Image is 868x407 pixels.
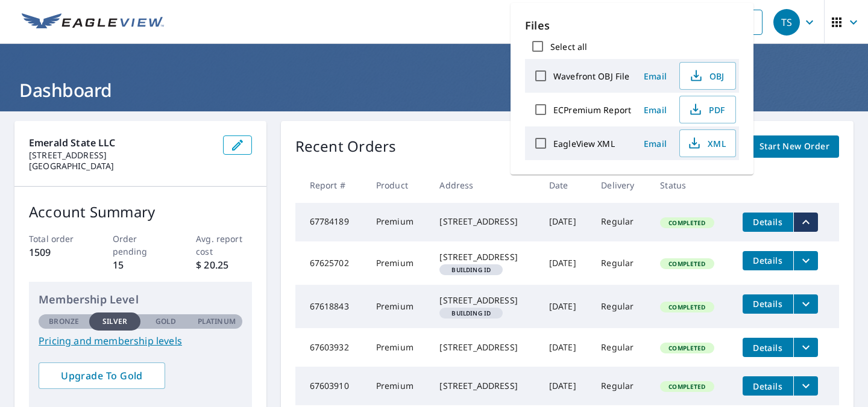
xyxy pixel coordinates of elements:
p: Bronze [49,316,79,327]
button: Email [636,134,675,153]
p: [GEOGRAPHIC_DATA] [29,161,213,172]
th: Product [366,167,430,203]
button: filesDropdownBtn-67784189 [793,213,818,232]
td: [DATE] [539,285,591,328]
p: [STREET_ADDRESS] [29,150,213,161]
td: [DATE] [539,203,591,241]
label: Select all [550,41,587,52]
span: XML [687,136,726,151]
p: Emerald State LLC [29,135,213,150]
td: Regular [591,241,650,285]
button: detailsBtn-67603910 [743,376,793,396]
span: Start New Order [759,139,829,154]
p: Platinum [198,316,236,327]
td: [DATE] [539,328,591,367]
label: EagleView XML [553,138,615,149]
span: Details [750,381,786,392]
td: [DATE] [539,367,591,405]
p: Membership Level [39,291,242,308]
td: Premium [366,367,430,405]
span: Details [750,216,786,228]
td: Regular [591,328,650,367]
button: detailsBtn-67603932 [743,338,793,357]
th: Status [650,167,732,203]
td: Premium [366,328,430,367]
button: Email [636,67,675,85]
button: Email [636,101,675,119]
p: Silver [102,316,128,327]
th: Report # [295,167,366,203]
td: Regular [591,203,650,241]
td: 67625702 [295,241,366,285]
td: Regular [591,367,650,405]
th: Address [430,167,539,203]
button: detailsBtn-67784189 [743,213,793,232]
span: Email [641,138,670,149]
p: 1509 [29,245,84,259]
div: [STREET_ADDRESS] [439,341,529,353]
button: OBJ [679,62,736,90]
h1: Dashboard [14,78,854,102]
label: Wavefront OBJ File [553,70,629,82]
span: Details [750,255,786,266]
em: Building ID [451,310,491,316]
span: OBJ [687,69,726,83]
p: Files [525,17,739,34]
button: detailsBtn-67618843 [743,294,793,314]
span: Completed [661,344,712,352]
em: Building ID [451,267,491,273]
span: Details [750,298,786,309]
span: Completed [661,219,712,227]
button: filesDropdownBtn-67603910 [793,376,818,396]
button: filesDropdownBtn-67603932 [793,338,818,357]
a: Upgrade To Gold [39,362,165,389]
img: EV Logo [22,13,164,31]
span: Email [641,104,670,116]
button: filesDropdownBtn-67625702 [793,251,818,270]
td: [DATE] [539,241,591,285]
th: Date [539,167,591,203]
p: Recent Orders [295,135,397,158]
p: $ 20.25 [196,258,251,272]
span: Email [641,70,670,82]
p: 15 [113,258,168,272]
div: TS [773,9,800,36]
div: [STREET_ADDRESS] [439,294,529,306]
td: Premium [366,241,430,285]
span: Details [750,342,786,353]
a: Start New Order [750,135,839,158]
a: Pricing and membership levels [39,334,242,348]
td: 67603910 [295,367,366,405]
div: [STREET_ADDRESS] [439,380,529,392]
span: Completed [661,382,712,391]
label: ECPremium Report [553,104,631,116]
div: [STREET_ADDRESS] [439,216,529,228]
button: detailsBtn-67625702 [743,251,793,270]
p: Order pending [113,232,168,258]
span: Completed [661,259,712,268]
th: Delivery [591,167,650,203]
span: Upgrade To Gold [48,369,156,382]
span: Completed [661,303,712,311]
button: XML [679,129,736,157]
td: 67603932 [295,328,366,367]
button: PDF [679,96,736,123]
td: Premium [366,285,430,328]
td: 67784189 [295,203,366,241]
p: Gold [156,316,176,327]
span: PDF [687,102,726,117]
p: Total order [29,232,84,245]
td: Premium [366,203,430,241]
td: Regular [591,285,650,328]
button: filesDropdownBtn-67618843 [793,294,818,314]
p: Account Summary [29,201,252,223]
p: Avg. report cost [196,232,251,258]
div: [STREET_ADDRESS] [439,251,529,263]
td: 67618843 [295,285,366,328]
